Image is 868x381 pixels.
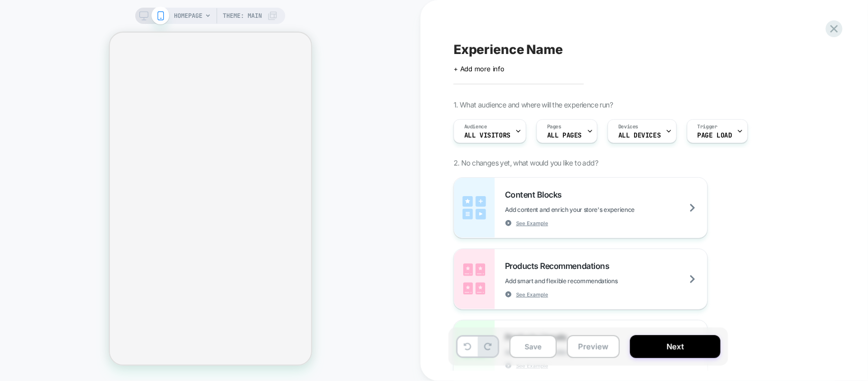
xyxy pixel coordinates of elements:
span: All Visitors [464,132,511,139]
span: ALL PAGES [547,132,582,139]
span: Products Recommendations [505,261,614,271]
span: Experience Name [454,42,563,57]
span: + Add more info [454,65,504,73]
button: Save [510,335,557,358]
span: 1. What audience and where will the experience run? [454,100,613,109]
button: Next [630,335,721,358]
button: Preview [567,335,620,358]
span: ALL DEVICES [618,132,661,139]
span: Page Load [698,132,732,139]
span: Add smart and flexible recommendations [505,277,669,285]
span: 2. No changes yet, what would you like to add? [454,158,598,167]
span: Devices [618,123,638,130]
span: Add content and enrich your store's experience [505,206,685,213]
span: Trigger [698,123,717,130]
span: See Example [516,220,548,227]
span: HOMEPAGE [174,8,202,24]
span: Theme: MAIN [223,8,262,24]
span: Pages [547,123,561,130]
span: Audience [464,123,487,130]
span: See Example [516,291,548,298]
span: Content Blocks [505,189,567,200]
